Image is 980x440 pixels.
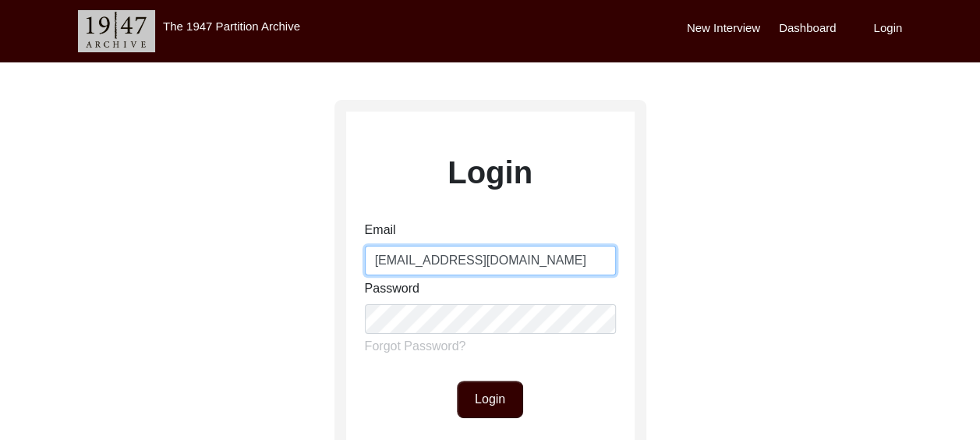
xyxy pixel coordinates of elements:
[457,381,523,418] button: Login
[365,337,466,356] label: Forgot Password?
[163,20,300,33] label: The 1947 Partition Archive
[78,10,155,52] img: header-logo.png
[687,20,760,37] label: New Interview
[365,221,396,240] label: Email
[873,20,902,37] label: Login
[448,149,532,196] label: Login
[365,279,419,298] label: Password
[779,20,836,37] label: Dashboard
